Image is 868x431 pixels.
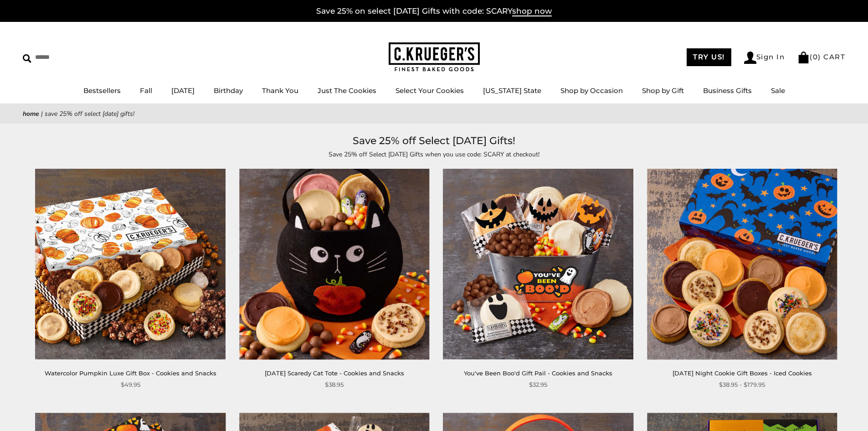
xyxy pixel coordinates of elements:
[171,86,195,95] a: [DATE]
[744,52,785,64] a: Sign In
[316,6,552,16] a: Save 25% on select [DATE] Gifts with code: SCARYshop now
[325,380,344,389] span: $38.95
[642,86,684,95] a: Shop by Gift
[45,109,134,118] span: Save 25% off Select [DATE] Gifts!
[512,6,552,16] span: shop now
[464,369,612,377] a: You've Been Boo'd Gift Pail - Cookies and Snacks
[214,86,243,95] a: Birthday
[265,369,404,377] a: [DATE] Scaredy Cat Tote - Cookies and Snacks
[36,169,226,359] img: Watercolor Pumpkin Luxe Gift Box - Cookies and Snacks
[23,50,131,64] input: Search
[395,86,464,95] a: Select Your Cookies
[771,86,785,95] a: Sale
[687,48,731,66] a: TRY US!
[673,369,812,377] a: [DATE] Night Cookie Gift Boxes - Iced Cookies
[560,86,623,95] a: Shop by Occasion
[262,86,298,95] a: Thank You
[443,169,633,359] img: You've Been Boo'd Gift Pail - Cookies and Snacks
[483,86,541,95] a: [US_STATE] State
[744,52,756,64] img: Account
[121,380,140,389] span: $49.95
[140,86,152,95] a: Fall
[529,380,547,389] span: $32.95
[813,52,818,61] span: 0
[389,42,480,72] img: C.KRUEGER'S
[225,149,644,160] p: Save 25% off Select [DATE] Gifts when you use code: SCARY at checkout!
[797,52,810,63] img: Bag
[719,380,765,389] span: $38.95 - $179.95
[703,86,752,95] a: Business Gifts
[36,133,832,149] h1: Save 25% off Select [DATE] Gifts!
[239,169,429,359] img: Halloween Scaredy Cat Tote - Cookies and Snacks
[797,52,845,61] a: (0) CART
[83,86,121,95] a: Bestsellers
[647,169,837,359] img: Halloween Night Cookie Gift Boxes - Iced Cookies
[23,54,31,63] img: Search
[318,86,376,95] a: Just The Cookies
[41,109,43,118] span: |
[23,109,39,118] a: Home
[23,109,845,119] nav: breadcrumbs
[45,369,216,377] a: Watercolor Pumpkin Luxe Gift Box - Cookies and Snacks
